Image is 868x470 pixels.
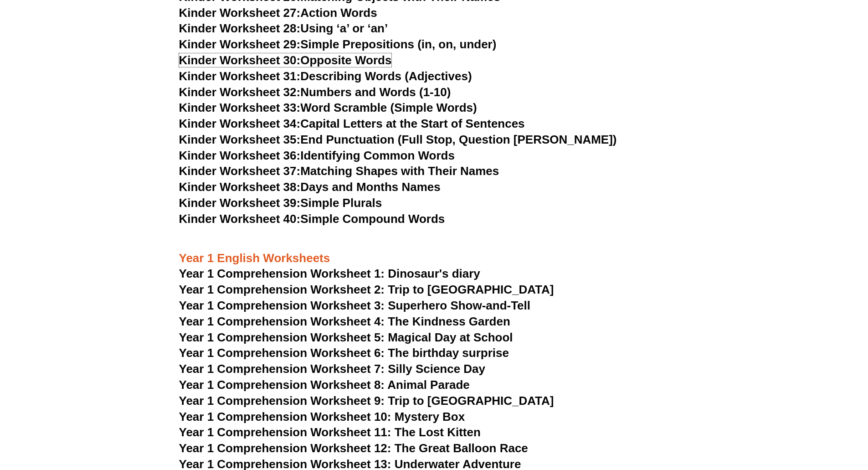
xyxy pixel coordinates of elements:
span: Kinder Worksheet 34: [179,117,301,130]
a: Year 1 Comprehension Worksheet 10: Mystery Box [179,410,465,424]
iframe: Chat Widget [716,367,868,470]
a: Year 1 Comprehension Worksheet 4: The Kindness Garden [179,315,510,328]
span: Kinder Worksheet 40: [179,212,301,226]
a: Kinder Worksheet 40:Simple Compound Words [179,212,445,226]
span: Kinder Worksheet 30: [179,53,301,67]
a: Year 1 Comprehension Worksheet 1: Dinosaur's diary [179,267,480,280]
a: Kinder Worksheet 32:Numbers and Words (1-10) [179,85,451,99]
a: Kinder Worksheet 28:Using ‘a’ or ‘an’ [179,21,388,35]
a: Kinder Worksheet 27:Action Words [179,6,377,20]
span: Kinder Worksheet 32: [179,85,301,99]
a: Kinder Worksheet 31:Describing Words (Adjectives) [179,69,472,83]
a: Kinder Worksheet 37:Matching Shapes with Their Names [179,164,499,178]
a: Kinder Worksheet 29:Simple Prepositions (in, on, under) [179,37,497,51]
a: Year 1 Comprehension Worksheet 12: The Great Balloon Race [179,441,528,455]
span: Kinder Worksheet 27: [179,6,301,20]
span: Kinder Worksheet 36: [179,149,301,162]
a: Year 1 Comprehension Worksheet 7: Silly Science Day [179,362,486,376]
h3: Year 1 English Worksheets [179,251,689,266]
a: Kinder Worksheet 39:Simple Plurals [179,196,382,210]
a: Year 1 Comprehension Worksheet 6: The birthday surprise [179,346,509,360]
span: Kinder Worksheet 33: [179,101,301,114]
span: Kinder Worksheet 35: [179,133,301,146]
a: Year 1 Comprehension Worksheet 3: Superhero Show-and-Tell [179,299,531,312]
a: Kinder Worksheet 36:Identifying Common Words [179,149,455,162]
span: Kinder Worksheet 31: [179,69,301,83]
a: Kinder Worksheet 33:Word Scramble (Simple Words) [179,101,477,114]
a: Year 1 Comprehension Worksheet 8: Animal Parade [179,378,470,392]
span: Kinder Worksheet 29: [179,37,301,51]
a: Year 1 Comprehension Worksheet 11: The Lost Kitten [179,425,481,439]
a: Kinder Worksheet 35:End Punctuation (Full Stop, Question [PERSON_NAME]) [179,133,617,146]
span: Kinder Worksheet 38: [179,180,301,194]
a: Year 1 Comprehension Worksheet 9: Trip to [GEOGRAPHIC_DATA] [179,394,554,408]
a: Year 1 Comprehension Worksheet 2: Trip to [GEOGRAPHIC_DATA] [179,283,554,296]
a: Kinder Worksheet 34:Capital Letters at the Start of Sentences [179,117,525,130]
span: Kinder Worksheet 39: [179,196,301,210]
a: Year 1 Comprehension Worksheet 5: Magical Day at School [179,331,513,344]
span: Kinder Worksheet 37: [179,164,301,178]
span: Kinder Worksheet 28: [179,21,301,35]
a: Kinder Worksheet 38:Days and Months Names [179,180,441,194]
a: Kinder Worksheet 30:Opposite Words [179,53,392,67]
